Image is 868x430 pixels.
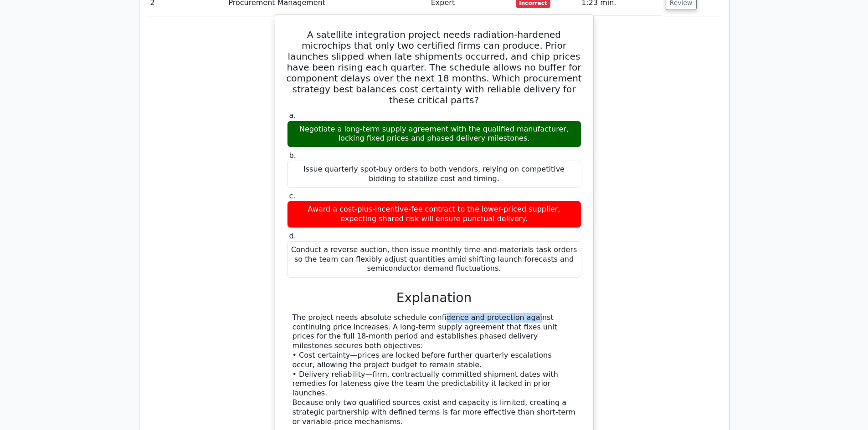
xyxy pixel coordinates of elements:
div: Award a cost-plus-incentive-fee contract to the lower-priced supplier, expecting shared risk will... [287,201,581,228]
h5: A satellite integration project needs radiation-hardened microchips that only two certified firms... [286,29,582,106]
span: b. [289,151,296,160]
div: Issue quarterly spot-buy orders to both vendors, relying on competitive bidding to stabilize cost... [287,161,581,188]
span: a. [289,111,296,120]
div: Conduct a reverse auction, then issue monthly time-and-materials task orders so the team can flex... [287,241,581,278]
span: c. [289,192,296,200]
span: d. [289,232,296,240]
div: Negotiate a long-term supply agreement with the qualified manufacturer, locking fixed prices and ... [287,121,581,148]
h3: Explanation [293,290,576,306]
